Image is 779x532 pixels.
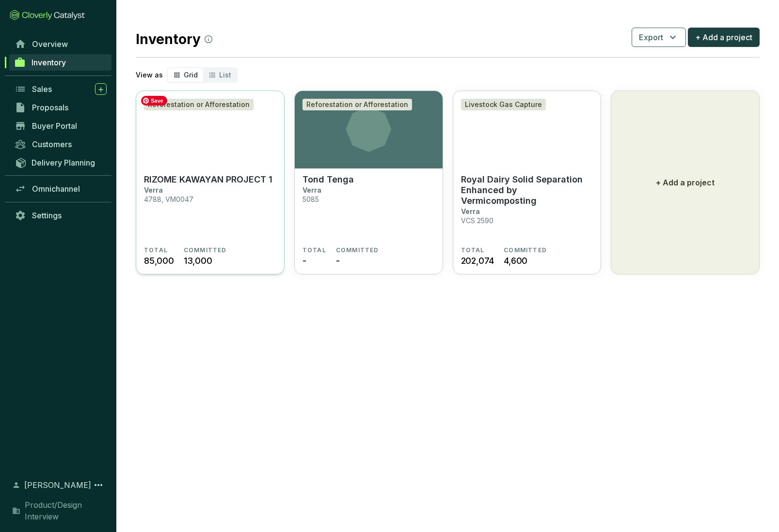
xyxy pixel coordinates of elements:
span: TOTAL [144,246,168,254]
div: Livestock Gas Capture [461,99,546,110]
span: TOTAL [302,246,326,254]
span: Buyer Portal [32,121,77,131]
img: Royal Dairy Solid Separation Enhanced by Vermicomposting [453,91,601,168]
span: Inventory [32,58,66,67]
p: Verra [144,186,163,194]
p: VCS 2590 [461,216,493,225]
button: Export [632,28,686,47]
a: Proposals [10,99,111,116]
p: Royal Dairy Solid Separation Enhanced by Vermicomposting [461,174,593,206]
a: Royal Dairy Solid Separation Enhanced by VermicompostingLivestock Gas CaptureRoyal Dairy Solid Se... [453,91,602,274]
a: Settings [10,207,111,224]
span: COMMITTED [184,246,227,254]
a: Overview [10,36,111,52]
span: Omnichannel [32,184,80,194]
p: + Add a project [656,177,715,188]
a: Delivery Planning [10,154,111,170]
span: - [336,254,340,267]
span: Export [639,31,663,43]
span: Customers [32,139,72,149]
div: segmented control [167,67,238,83]
a: Reforestation or AfforestationTond TengaVerra5085TOTAL-COMMITTED- [294,91,443,274]
a: RIZOME KAWAYAN PROJECT 1Reforestation or AfforestationRIZOME KAWAYAN PROJECT 1Verra4788, VM0047TO... [136,91,285,274]
a: Omnichannel [10,181,111,197]
p: Verra [302,186,321,194]
span: COMMITTED [336,246,379,254]
span: Delivery Planning [32,158,95,167]
p: RIZOME KAWAYAN PROJECT 1 [144,174,272,185]
p: 4788, VM0047 [144,195,193,203]
span: 85,000 [144,254,174,267]
a: Customers [10,136,111,152]
span: Product/Design Interview [25,499,107,522]
span: - [302,254,306,267]
span: Settings [32,211,62,220]
h2: Inventory [136,29,212,49]
span: Save [141,96,167,106]
a: Sales [10,81,111,97]
p: Verra [461,207,480,215]
a: Inventory [9,54,111,71]
span: Grid [184,71,198,79]
span: COMMITTED [504,246,547,254]
p: View as [136,70,163,80]
span: Overview [32,39,68,49]
a: Buyer Portal [10,118,111,134]
div: Reforestation or Afforestation [302,99,412,110]
span: [PERSON_NAME] [24,479,91,491]
div: Reforestation or Afforestation [144,99,254,110]
p: Tond Tenga [302,174,354,185]
span: Sales [32,84,52,94]
p: 5085 [302,195,319,203]
img: RIZOME KAWAYAN PROJECT 1 [136,91,284,168]
span: 13,000 [184,254,212,267]
span: + Add a project [695,31,752,43]
button: + Add a project [611,91,760,274]
span: 4,600 [504,254,527,267]
span: List [219,71,231,79]
span: Proposals [32,103,68,112]
span: TOTAL [461,246,485,254]
span: 202,074 [461,254,494,267]
button: + Add a project [688,28,760,47]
